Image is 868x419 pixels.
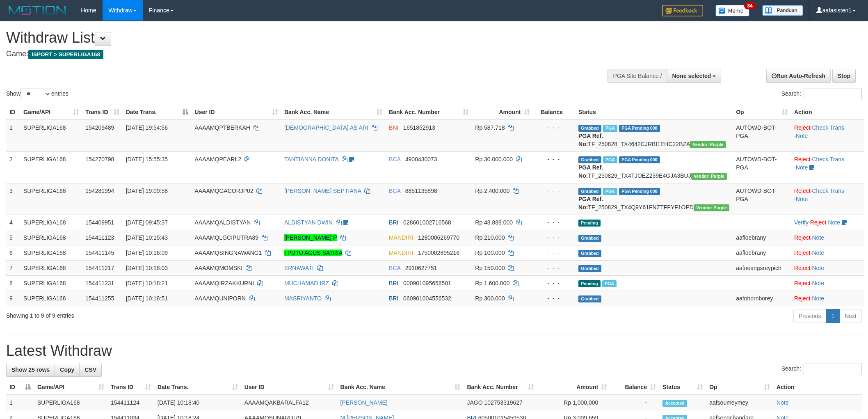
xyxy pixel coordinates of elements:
td: · · [791,215,864,230]
td: 4 [6,215,20,230]
span: BCA [389,188,400,194]
td: aafloebrany [733,230,791,245]
a: Next [839,309,862,323]
a: Reject [794,188,811,194]
a: Show 25 rows [6,363,55,377]
img: MOTION_logo.png [6,4,69,16]
td: AUTOWD-BOT-PGA [733,151,791,183]
td: SUPERLIGA168 [34,395,107,410]
span: PGA Pending [619,156,660,163]
th: Action [773,380,862,395]
a: Run Auto-Refresh [766,69,831,83]
td: 8 [6,275,20,291]
label: Show entries [6,88,69,100]
span: Vendor URL: https://trx4.1velocity.biz [690,141,726,148]
span: 154411123 [85,234,114,241]
td: 1 [6,120,20,152]
span: AAAAMQPEARL2 [195,156,242,163]
span: AAAAMQGACORJP02 [195,188,254,194]
input: Search: [804,88,862,100]
th: Status [575,105,733,120]
td: TF_250829_TX4TJOEZ239E4GJA3BUJ [575,151,733,183]
span: Rp 30.000.000 [475,156,513,163]
div: - - - [536,264,572,272]
span: 154411255 [85,295,114,302]
a: Note [812,250,824,256]
span: ISPORT > SUPERLIGA168 [28,50,103,59]
span: Rp 210.000 [475,234,505,241]
div: - - - [536,234,572,242]
td: SUPERLIGA168 [20,183,82,215]
td: TF_250828_TX4642CJRBI1EHC22BZA [575,120,733,152]
th: ID: activate to sort column descending [6,380,34,395]
th: Op: activate to sort column ascending [733,105,791,120]
span: [DATE] 19:54:56 [126,124,168,131]
span: Copy 2910627751 to clipboard [405,265,437,271]
td: aafneangsreypich [733,260,791,275]
div: - - - [536,187,572,195]
a: Verify [794,219,809,226]
th: Bank Acc. Number: activate to sort column ascending [386,105,472,120]
div: Showing 1 to 9 of 9 entries [6,308,356,320]
td: AUTOWD-BOT-PGA [733,183,791,215]
a: Copy [55,363,80,377]
td: Rp 1,000,000 [537,395,610,410]
span: [DATE] 09:45:37 [126,219,168,226]
span: Copy 028601002716568 to clipboard [403,219,451,226]
a: Note [812,280,824,286]
a: Note [796,133,808,139]
th: User ID: activate to sort column ascending [241,380,337,395]
span: BCA [389,265,400,271]
td: 2 [6,151,20,183]
th: ID [6,105,20,120]
span: Grabbed [578,156,601,163]
h1: Latest Withdraw [6,343,862,359]
span: 154411231 [85,280,114,286]
td: · [791,230,864,245]
span: [DATE] 10:18:51 [126,295,168,302]
span: Rp 587.718 [475,124,505,131]
a: Check Trans [812,124,844,131]
th: Game/API: activate to sort column ascending [20,105,82,120]
th: Balance: activate to sort column ascending [610,380,659,395]
div: - - - [536,294,572,302]
span: Vendor URL: https://trx4.1velocity.biz [691,173,727,180]
th: Game/API: activate to sort column ascending [34,380,107,395]
span: 154409951 [85,219,114,226]
td: SUPERLIGA168 [20,275,82,291]
td: 7 [6,260,20,275]
img: Button%20Memo.svg [715,5,750,16]
div: - - - [536,279,572,287]
th: Bank Acc. Name: activate to sort column ascending [337,380,464,395]
span: Marked by aafchhiseyha [603,125,617,132]
span: Marked by aafmaleo [603,156,617,163]
a: [DEMOGRAPHIC_DATA] AS ARI [284,124,368,131]
td: 1 [6,395,34,410]
span: BCA [389,156,400,163]
td: AAAAMQAKBARALFA12 [241,395,337,410]
span: 154281994 [85,188,114,194]
span: 154270798 [85,156,114,163]
th: Date Trans.: activate to sort column ascending [154,380,241,395]
a: [PERSON_NAME] SEPTIANA [284,188,361,194]
span: AAAAMQMOMSKI [195,265,243,271]
td: SUPERLIGA168 [20,151,82,183]
span: Show 25 rows [11,366,50,373]
a: Check Trans [812,188,844,194]
a: Reject [794,265,811,271]
div: - - - [536,155,572,163]
label: Search: [781,363,862,375]
b: PGA Ref. No: [578,196,603,211]
td: aafnhornborey [733,291,791,306]
td: TF_250829_TX4Q9Y61FNZTFFYF1OPD [575,183,733,215]
span: Marked by aafsengchandara [602,280,617,287]
span: Rp 150.000 [475,265,505,271]
a: Note [812,265,824,271]
th: Amount: activate to sort column ascending [472,105,533,120]
a: Note [812,295,824,302]
span: None selected [672,73,711,79]
span: JAGO [467,399,482,406]
span: AAAAMQUNIPORN [195,295,246,302]
span: AAAAMQIRZAKKURNI [195,280,254,286]
td: SUPERLIGA168 [20,291,82,306]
